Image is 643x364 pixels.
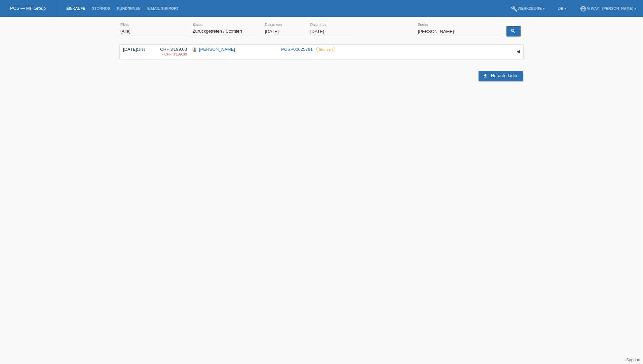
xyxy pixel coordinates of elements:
a: Support [626,358,640,362]
i: build [511,5,518,12]
a: account_circlem-way - [PERSON_NAME] ▾ [576,6,640,10]
a: DE ▾ [555,6,570,10]
i: search [510,28,516,34]
a: download Herunterladen [479,71,523,81]
div: [DATE] [123,47,150,52]
i: account_circle [580,5,587,12]
a: POS — MF Group [10,6,46,11]
i: download [483,73,488,78]
span: Herunterladen [491,73,518,78]
div: CHF 3'199.00 [155,47,187,57]
a: Einkäufe [63,6,88,10]
a: [PERSON_NAME] [199,47,235,52]
a: buildWerkzeuge ▾ [507,6,548,10]
a: Kund*innen [114,6,144,10]
a: E-Mail Support [144,6,182,10]
a: POSP00025781 [281,47,313,52]
div: 04.09.2025 / Falscher Betrag neuer Betrag 3000.-- [155,52,187,56]
a: search [506,26,521,36]
div: auf-/zuklappen [513,47,523,57]
label: Storniert [316,47,335,52]
span: 15:28 [137,48,145,51]
a: Stornos [88,6,113,10]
